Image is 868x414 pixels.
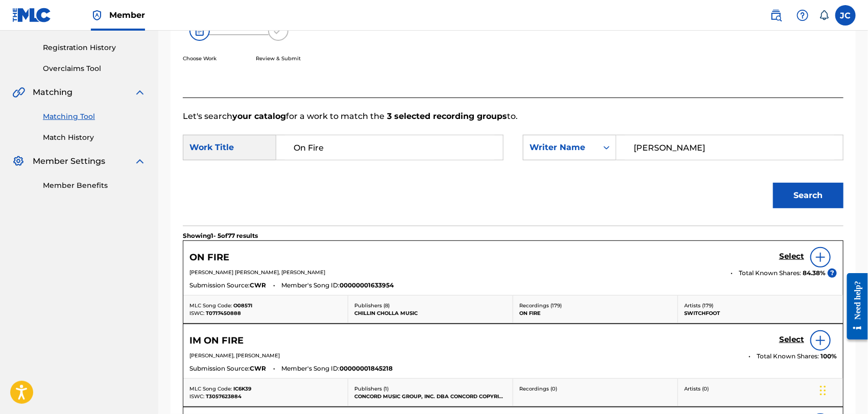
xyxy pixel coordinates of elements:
p: CHILLIN CHOLLA MUSIC [354,309,507,317]
button: Search [773,183,843,208]
p: Publishers ( 8 ) [354,302,507,309]
p: ON FIRE [519,309,671,317]
span: 84.38 % [803,269,826,278]
p: Publishers ( 1 ) [354,385,507,393]
span: Member Settings [33,155,105,167]
div: Writer Name [529,141,591,154]
a: Overclaims Tool [43,63,146,74]
img: Member Settings [12,155,25,167]
a: Matching Tool [43,111,146,122]
img: 173f8e8b57e69610e344.svg [268,20,288,41]
span: ISWC: [189,393,204,400]
span: CWR [250,281,266,290]
p: Recordings ( 0 ) [519,385,671,393]
div: User Menu [835,5,856,26]
p: CONCORD MUSIC GROUP, INC. DBA CONCORD COPYRIGHTS [354,393,507,400]
div: Help [792,5,813,26]
p: Showing 1 - 5 of 77 results [183,231,258,240]
span: [PERSON_NAME], [PERSON_NAME] [189,352,280,359]
strong: 3 selected recording groups [384,111,507,121]
span: Submission Source: [189,364,250,373]
span: [PERSON_NAME] [PERSON_NAME], [PERSON_NAME] [189,269,325,276]
span: Total Known Shares: [757,352,821,361]
a: Match History [43,132,146,143]
a: Registration History [43,42,146,53]
div: Drag [820,375,826,406]
p: Artists ( 179 ) [684,302,837,309]
p: Recordings ( 179 ) [519,302,671,309]
span: IC6K39 [233,385,251,392]
span: 100 % [821,352,837,361]
span: Member's Song ID: [281,281,340,290]
img: search [770,9,782,21]
h5: Select [779,335,804,345]
p: SWITCHFOOT [684,309,837,317]
img: Top Rightsholder [91,9,103,21]
span: MLC Song Code: [189,302,232,309]
form: Search Form [183,123,843,226]
h5: Select [779,252,804,261]
p: Choose Work [183,55,216,62]
p: Review & Submit [256,55,301,62]
span: 00000001633954 [340,281,394,290]
strong: your catalog [232,111,286,121]
span: ISWC: [189,310,204,316]
span: Submission Source: [189,281,250,290]
span: CWR [250,364,266,373]
div: Notifications [819,10,829,20]
img: help [797,9,809,21]
span: ? [828,269,837,278]
span: T0717450888 [206,310,241,316]
img: info [814,334,827,347]
a: Public Search [766,5,786,26]
span: Matching [33,86,73,99]
img: expand [134,155,146,167]
iframe: Chat Widget [817,365,868,414]
p: Let's search for a work to match the to. [183,110,843,123]
img: MLC Logo [12,8,52,22]
h5: ON FIRE [189,252,229,263]
a: Member Benefits [43,180,146,191]
p: Artists ( 0 ) [684,385,837,393]
img: info [814,251,827,263]
img: expand [134,86,146,99]
span: O0857I [233,302,252,309]
iframe: Resource Center [839,265,868,347]
img: Matching [12,86,25,99]
span: 00000001845218 [340,364,393,373]
img: 26af456c4569493f7445.svg [189,20,210,41]
span: T3057623884 [206,393,242,400]
span: Total Known Shares: [739,269,803,278]
span: MLC Song Code: [189,385,232,392]
h5: IM ON FIRE [189,335,244,347]
span: Member's Song ID: [281,364,340,373]
span: Member [109,9,145,21]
